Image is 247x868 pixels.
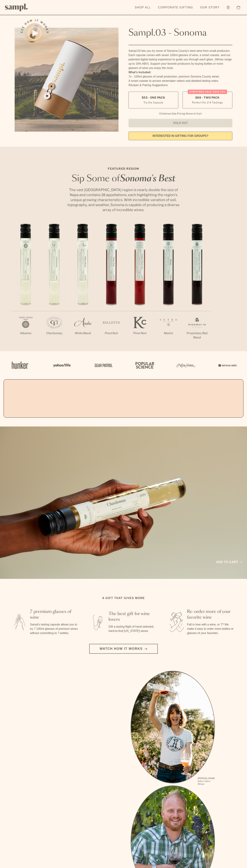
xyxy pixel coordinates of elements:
em: Sonoma's Best [120,174,175,183]
li: 7x - 100ml glasses of small production, premium Sonoma County wines [128,74,232,79]
img: Artboard_5_7fdae55a-36fd-43f7-8bfd-f74a06a2878e_x450.png [92,358,114,373]
a: Shop All [133,4,153,11]
img: Artboard_3_0b291449-6e8c-4d07-b2c2-3f3601a19cd1_x450.png [175,358,196,373]
p: The vast [GEOGRAPHIC_DATA] region is nearly double the size of Napa and contains 18 appellations,... [66,187,181,212]
p: Pinot Noir [126,331,154,335]
small: Try the Capsule [143,101,163,104]
li: A smart coaster to access winemaker videos and detailed tasting notes. [128,79,232,83]
img: Sampl logo [5,4,28,11]
h2: Sip Some of [66,174,181,183]
p: Albarino [11,331,40,335]
img: Artboard_7_5b34974b-f019-449e-91fb-745f8d0877ee_x450.png [216,358,238,373]
p: Merlot [154,331,183,335]
li: Christmas Sale Pricing Shown In Cart [157,112,203,115]
p: Pinot Noir [97,331,126,335]
a: Add to cart [216,560,242,565]
h1: Sampl.03 - Sonoma [128,28,232,38]
button: Sold Out [128,119,232,127]
p: [PERSON_NAME] Sutro, Sutro Wines [198,777,215,785]
p: Featured Region [66,167,181,171]
button: Watch how it works [89,644,158,654]
p: Chardonnay [40,331,69,335]
p: Sampl's tasting capsule allows you to try 7 100ml glasses of premium wines without committing to ... [30,622,79,635]
button: See how it works [25,23,45,43]
img: Artboard_1_c8cd28af-0030-4af1-819c-248e302c7f06_x450.png [9,358,31,373]
p: White Blend [69,331,97,335]
li: Recipes & Pairing Suggestions [128,83,232,87]
p: Gift a tasting flight of hand-selected, hard-to-find [US_STATE] wines. [109,625,157,633]
h2: A gift that gives more [102,596,145,600]
div: Christmas SALE! Save 20% [188,90,227,94]
a: Corporate Gifting [156,4,195,11]
h3: The best gift for wine lovers [109,611,157,622]
span: $55 - One Pack [142,96,165,100]
h3: Re-order more of your favorite wine [187,609,236,620]
p: Proprietary Red Blend [183,331,211,340]
a: Our Story [198,4,221,11]
p: Fall in love with a wine, or 7? We make it easy to order more bottles or glasses of your favorites. [187,622,236,635]
small: Perfect For 2-4 Tastings [192,101,223,104]
strong: What’s Included: [128,71,151,74]
img: Artboard_6_04f9a106-072f-468a-bdd7-f11783b05722_x450.png [51,358,72,373]
span: $88 - Two Pack [195,96,220,100]
img: Artboard_4_28b4d326-c26e-48f9-9c80-911f17d6414e_x450.png [133,358,155,373]
div: Sampl.03 lets you try some of Sonoma County's best wine from small producers. Each capsule comes ... [128,49,232,70]
img: Sampl.03 - Sonoma [15,28,119,132]
h3: 7 premium glasses of wine [30,609,79,620]
a: interested in gifting for groups? [128,132,232,140]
